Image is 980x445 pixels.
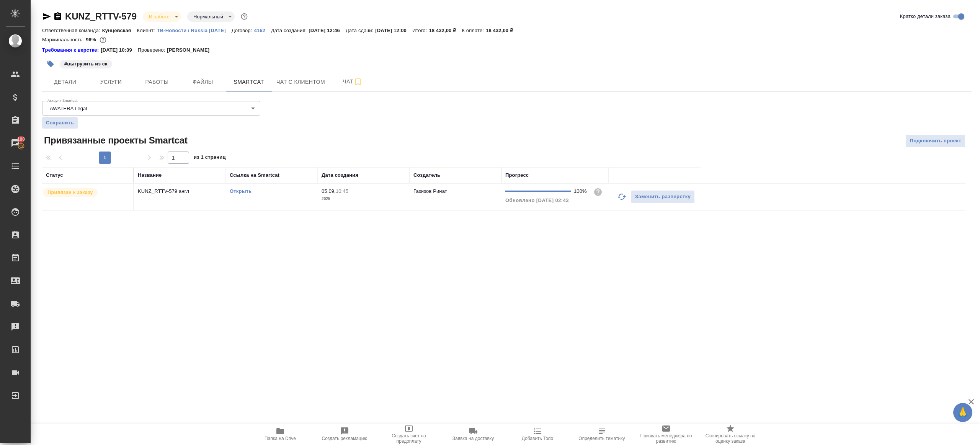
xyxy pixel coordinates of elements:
div: Нажми, чтобы открыть папку с инструкцией [42,46,101,54]
div: AWATERA Legal [42,101,260,116]
p: Проверено: [138,46,167,54]
div: Создатель [413,171,440,179]
div: Название [138,171,162,179]
div: Дата создания [322,171,358,179]
div: В работе [187,11,235,22]
button: Создать счет на предоплату [377,424,441,445]
a: Требования к верстке: [42,46,101,54]
a: KUNZ_RTTV-579 [65,11,137,21]
p: [DATE] 12:00 [375,28,412,33]
button: Заменить разверстку [631,190,695,204]
div: Ссылка на Smartcat [230,171,279,179]
p: 18 432,00 ₽ [486,28,519,33]
button: Сохранить [42,117,78,129]
p: Дата сдачи: [346,28,375,33]
p: 18 432,00 ₽ [429,28,462,33]
p: Договор: [232,28,254,33]
p: К оплате: [462,28,486,33]
button: 563.69 RUB; [98,35,108,45]
div: В работе [143,11,181,22]
span: Призвать менеджера по развитию [639,433,694,444]
button: Скопировать ссылку [53,12,62,21]
span: Сохранить [46,119,74,127]
button: В работе [147,13,172,20]
a: 100 [2,134,29,153]
span: Подключить проект [910,137,961,145]
span: Чат [334,77,371,86]
p: Дата создания: [271,28,309,33]
span: Детали [47,77,83,87]
span: выгрузить из ск [59,60,113,67]
p: 05.09, [322,188,336,194]
span: Создать счет на предоплату [381,433,436,444]
span: Обновлено [DATE] 02:43 [505,197,569,203]
span: Кратко детали заказа [900,13,951,20]
span: Привязанные проекты Smartcat [42,134,188,147]
span: Работы [139,77,175,87]
p: 2025 [322,195,406,203]
button: 🙏 [953,403,972,422]
p: [DATE] 12:46 [309,28,346,33]
p: 4162 [254,28,271,33]
p: Ответственная команда: [42,28,102,33]
button: Доп статусы указывают на важность/срочность заказа [239,11,249,21]
span: из 1 страниц [194,153,226,164]
div: Прогресс [505,171,529,179]
p: #выгрузить из ск [64,60,108,68]
button: Скопировать ссылку на оценку заказа [698,424,763,445]
a: ТВ-Новости / Russia [DATE] [157,27,232,33]
button: Добавить Todo [505,424,570,445]
span: Заявка на доставку [452,436,494,441]
a: 4162 [254,27,271,33]
span: Smartcat [230,77,267,87]
a: Открыть [230,188,252,194]
p: Итого: [412,28,429,33]
p: Привязан к заказу [47,189,93,196]
p: ТВ-Новости / Russia [DATE] [157,28,232,33]
button: Подключить проект [905,134,965,148]
p: [PERSON_NAME] [167,46,215,54]
button: Обновить прогресс [612,187,631,206]
svg: Подписаться [353,77,363,86]
button: AWATERA Legal [47,105,89,112]
p: 96% [86,37,98,42]
div: Статус [46,171,63,179]
button: Нормальный [191,13,225,20]
p: Кунцевская [102,28,137,33]
span: Определить тематику [578,436,625,441]
button: Создать рекламацию [312,424,377,445]
button: Призвать менеджера по развитию [634,424,698,445]
span: 🙏 [956,404,969,421]
button: Определить тематику [570,424,634,445]
span: Скопировать ссылку на оценку заказа [703,433,758,444]
span: Чат с клиентом [276,77,325,87]
span: Добавить Todo [522,436,553,441]
button: Добавить тэг [42,55,59,72]
span: 100 [13,135,30,143]
button: Скопировать ссылку для ЯМессенджера [42,12,51,21]
span: Папка на Drive [265,436,296,441]
span: Заменить разверстку [635,192,691,201]
span: Услуги [93,77,129,87]
button: Папка на Drive [248,424,312,445]
p: 10:45 [336,188,348,194]
p: Маржинальность: [42,37,86,42]
span: Создать рекламацию [322,436,367,441]
p: Газизов Ринат [413,188,447,194]
div: 100% [574,187,587,195]
p: [DATE] 10:39 [101,46,138,54]
p: KUNZ_RTTV-579 англ [138,187,222,195]
button: Заявка на доставку [441,424,505,445]
span: Файлы [185,77,221,87]
p: Клиент: [137,28,157,33]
